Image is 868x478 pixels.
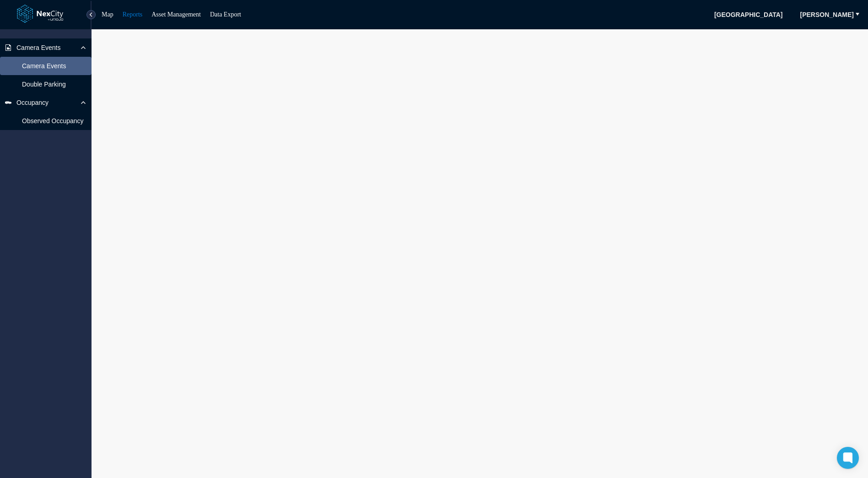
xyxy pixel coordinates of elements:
[210,11,241,18] a: Data Export
[800,10,854,19] span: [PERSON_NAME]
[151,11,201,18] a: Asset Management
[22,80,66,89] span: Double Parking
[16,98,49,107] span: Occupancy
[123,11,143,18] a: Reports
[794,7,860,22] button: [PERSON_NAME]
[16,43,60,52] span: Camera Events
[102,11,113,18] a: Map
[708,7,789,22] span: [GEOGRAPHIC_DATA]
[22,116,84,125] span: Observed Occupancy
[22,61,66,71] span: Camera Events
